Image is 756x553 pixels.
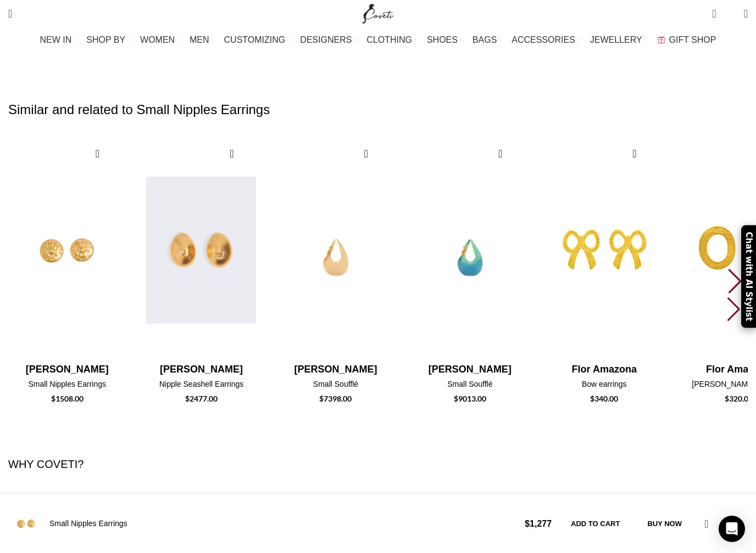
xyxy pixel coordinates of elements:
[657,36,665,43] img: GiftBag
[224,35,286,45] span: CUSTOMIZING
[51,394,84,403] span: $1508.00
[546,363,663,376] h4: Flor Amazona
[300,29,355,51] a: DESIGNERS
[224,29,290,51] a: CUSTOMIZING
[411,379,529,390] h4: Small Soufflé
[707,3,721,25] a: 0
[727,269,742,293] div: Next slide
[91,146,104,160] a: Quick view
[636,512,693,535] button: Buy now
[140,29,179,51] a: WOMEN
[472,29,501,51] a: BAGS
[493,146,507,160] a: Quick view
[86,35,125,45] span: SHOP BY
[411,363,529,376] h4: [PERSON_NAME]
[546,140,663,405] div: 5 / 30
[512,29,579,51] a: ACCESSORIES
[366,29,416,51] a: CLOTHING
[8,140,126,405] div: 1 / 30
[185,394,218,403] span: $2477.00
[8,78,748,141] h2: Similar and related to Small Nipples Earrings
[725,394,753,403] span: $320.00
[411,360,529,405] a: [PERSON_NAME] Small Soufflé $9013.00
[411,140,529,360] img: Schiaparelli-Small-Souffle92738_nobg.png
[141,137,262,363] img: Schiaparelli-Nipple-Seashell-Earrings-2.jpeg
[719,516,745,542] div: Open Intercom Messenger
[140,35,175,45] span: WOMEN
[590,35,642,45] span: JEWELLERY
[3,3,18,25] a: Search
[49,518,516,529] h4: Small Nipples Earrings
[190,29,213,51] a: MEN
[546,360,663,405] a: Flor Amazona Bow earrings $340.00
[142,360,260,405] a: [PERSON_NAME] Nipple Seashell Earrings $2477.00
[525,519,530,528] span: $
[727,11,735,19] span: 0
[427,29,462,51] a: SHOES
[277,360,394,405] a: [PERSON_NAME] Small Soufflé $7398.00
[86,29,129,51] a: SHOP BY
[40,29,76,51] a: NEW IN
[546,379,663,390] h4: Bow earrings
[427,35,458,45] span: SHOES
[472,35,497,45] span: BAGS
[360,8,397,18] a: Site logo
[590,394,618,403] span: $340.00
[8,500,44,548] img: Small Nipples Earrings
[8,379,126,390] h4: Small Nipples Earrings
[560,512,631,535] button: Add to cart
[142,379,260,390] h4: Nipple Seashell Earrings
[725,3,736,25] div: My Wishlist
[225,146,238,160] a: Quick view
[669,35,716,45] span: GIFT SHOP
[300,35,352,45] span: DESIGNERS
[40,35,72,45] span: NEW IN
[8,360,126,405] a: [PERSON_NAME] Small Nipples Earrings $1508.00
[713,5,721,14] span: 0
[319,394,352,403] span: $7398.00
[142,363,260,376] h4: [PERSON_NAME]
[8,140,126,360] img: Schiaparelli-Small-Nipples-Earrings94761_nobg.png
[142,140,260,405] div: 2 / 30
[277,140,394,405] div: 3 / 30
[277,140,394,360] img: medFormat-packshot-SA619119-17984595_nobg.png
[8,464,84,465] h4: WHY COVETI?
[411,140,529,405] div: 4 / 30
[3,29,753,51] div: Main navigation
[454,394,486,403] span: $9013.00
[657,29,716,51] a: GIFT SHOP
[190,35,209,45] span: MEN
[359,146,373,160] a: Quick view
[590,29,646,51] a: JEWELLERY
[8,363,126,376] h4: [PERSON_NAME]
[525,519,552,528] bdi: 1,277
[277,363,394,376] h4: [PERSON_NAME]
[277,379,394,390] h4: Small Soufflé
[366,35,412,45] span: CLOTHING
[512,35,575,45] span: ACCESSORIES
[546,140,663,360] img: floramazona2021.jpg
[628,146,642,160] a: Quick view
